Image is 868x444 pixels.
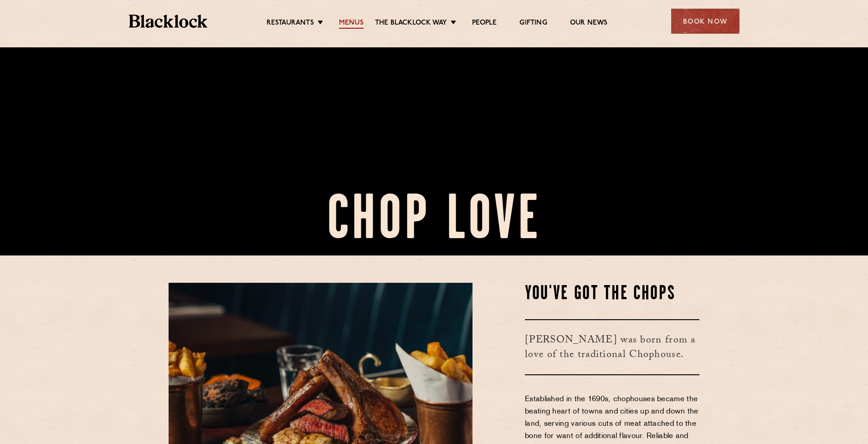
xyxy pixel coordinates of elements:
[525,319,699,375] h3: [PERSON_NAME] was born from a love of the traditional Chophouse.
[375,19,447,29] a: The Blacklock Way
[129,15,208,28] img: BL_Textured_Logo-footer-cropped.svg
[671,9,740,34] div: Book Now
[519,19,547,29] a: Gifting
[472,19,497,29] a: People
[570,19,608,29] a: Our News
[339,19,364,29] a: Menus
[267,19,314,29] a: Restaurants
[525,283,699,306] h2: You've Got The Chops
